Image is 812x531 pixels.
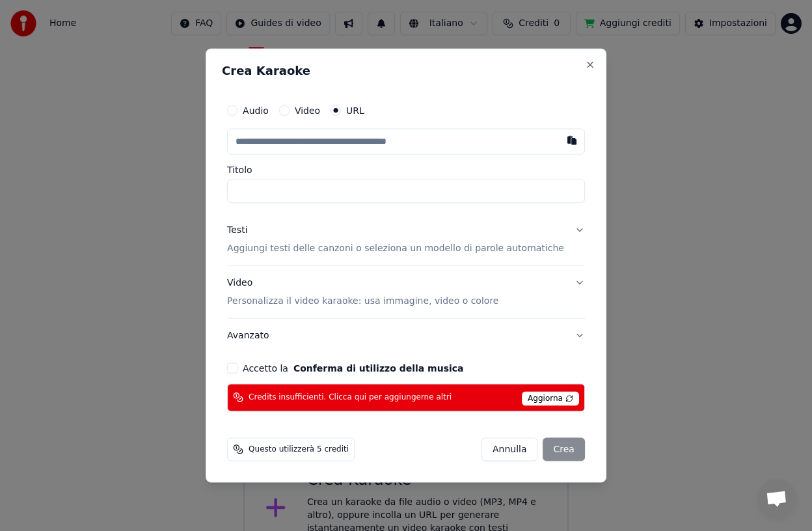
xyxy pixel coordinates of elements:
p: Aggiungi testi delle canzoni o seleziona un modello di parole automatiche [227,242,564,255]
h2: Crea Karaoke [222,65,590,77]
button: Annulla [481,437,538,461]
span: Credits insufficienti. Clicca qui per aggiungerne altri [249,392,452,403]
label: Titolo [227,165,585,174]
label: URL [346,106,364,115]
button: Avanzato [227,318,585,352]
label: Video [295,106,320,115]
p: Personalizza il video karaoke: usa immagine, video o colore [227,295,498,308]
span: Questo utilizzerà 5 crediti [249,444,349,454]
label: Audio [243,106,269,115]
div: Testi [227,224,247,237]
button: Accetto la [293,363,464,372]
label: Accetto la [243,363,463,372]
button: VideoPersonalizza il video karaoke: usa immagine, video o colore [227,266,585,318]
span: Aggiorna [522,391,579,405]
button: TestiAggiungi testi delle canzoni o seleziona un modello di parole automatiche [227,213,585,265]
div: Video [227,277,498,308]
